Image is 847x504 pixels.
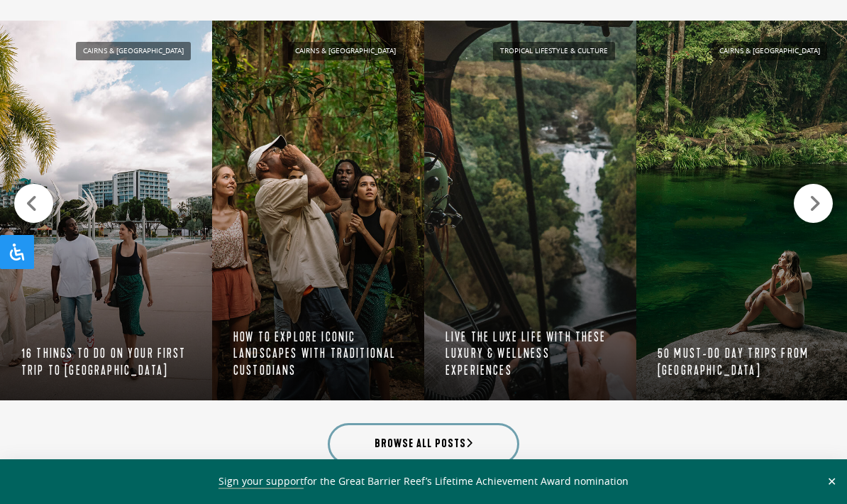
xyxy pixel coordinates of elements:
button: Close [824,475,840,488]
a: Browse all posts [328,423,519,465]
a: private helicopter flight over daintree waterfall Tropical Lifestyle & Culture Live the luxe life... [424,21,636,400]
span: for the Great Barrier Reef’s Lifetime Achievement Award nomination [218,474,629,489]
a: Sign your support [218,474,304,489]
svg: Open Accessibility Panel [9,243,26,261]
a: Mossman Gorge Centre Ngadiku Dreamtime Walk Cairns & [GEOGRAPHIC_DATA] How to explore iconic land... [212,21,424,400]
